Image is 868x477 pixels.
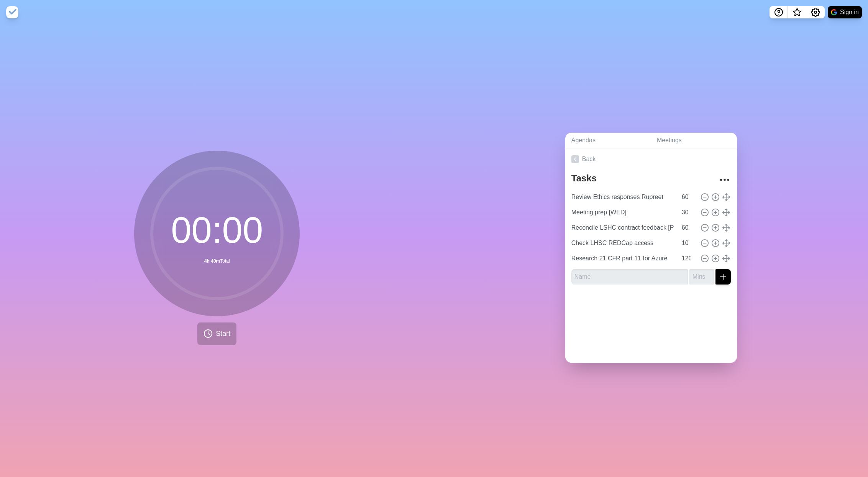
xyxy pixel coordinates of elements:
[651,133,737,148] a: Meetings
[568,251,677,266] input: Name
[831,9,837,15] img: google logo
[568,205,677,220] input: Name
[6,6,18,18] img: timeblocks logo
[679,189,697,205] input: Mins
[679,235,697,251] input: Mins
[568,189,677,205] input: Name
[679,251,697,266] input: Mins
[679,205,697,220] input: Mins
[568,220,677,235] input: Name
[197,322,236,345] button: Start
[568,235,677,251] input: Name
[788,6,806,18] button: What’s new
[828,6,862,18] button: Sign in
[689,269,714,285] input: Mins
[565,133,651,148] a: Agendas
[216,329,230,339] span: Start
[679,220,697,235] input: Mins
[565,148,737,170] a: Back
[571,269,688,285] input: Name
[806,6,825,18] button: Settings
[717,172,732,188] button: More
[770,6,788,18] button: Help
